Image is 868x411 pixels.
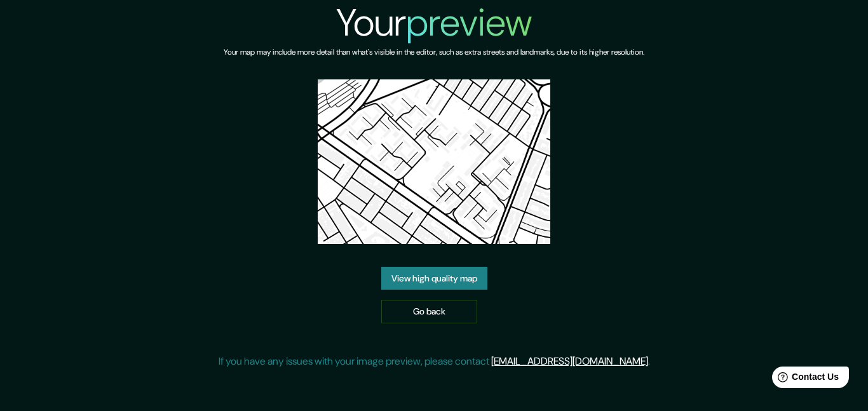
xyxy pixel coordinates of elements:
iframe: Help widget launcher [755,361,854,397]
a: View high quality map [381,267,487,290]
p: If you have any issues with your image preview, please contact . [219,354,650,369]
a: [EMAIL_ADDRESS][DOMAIN_NAME] [491,354,648,368]
img: created-map-preview [318,79,550,244]
a: Go back [381,300,477,323]
h6: Your map may include more detail than what's visible in the editor, such as extra streets and lan... [224,46,644,59]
